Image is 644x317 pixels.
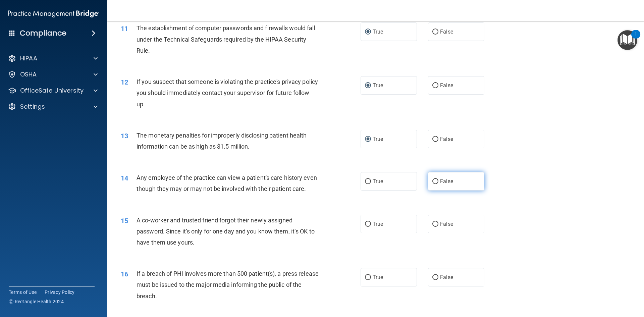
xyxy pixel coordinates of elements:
[373,221,383,227] span: True
[137,174,317,192] span: Any employee of the practice can view a patient's care history even though they may or may not be...
[373,274,383,280] span: True
[432,30,438,35] input: False
[8,70,98,78] a: OSHA
[20,70,37,78] p: OSHA
[365,222,371,227] input: True
[20,54,37,62] p: HIPAA
[8,103,98,111] a: Settings
[365,30,371,35] input: True
[9,289,37,296] a: Terms of Use
[635,34,637,43] div: 1
[365,179,371,184] input: True
[373,178,383,184] span: True
[373,82,383,89] span: True
[440,221,453,227] span: False
[137,132,307,150] span: The monetary penalties for improperly disclosing patient health information can be as high as $1....
[440,274,453,280] span: False
[432,83,438,88] input: False
[365,83,371,88] input: True
[440,136,453,142] span: False
[8,54,98,62] a: HIPAA
[440,29,453,35] span: False
[432,222,438,227] input: False
[440,178,453,184] span: False
[432,275,438,280] input: False
[121,174,128,182] span: 14
[8,87,98,95] a: OfficeSafe University
[432,179,438,184] input: False
[121,217,128,225] span: 15
[373,29,383,35] span: True
[137,270,319,299] span: If a breach of PHI involves more than 500 patient(s), a press release must be issued to the major...
[365,275,371,280] input: True
[137,217,315,246] span: A co-worker and trusted friend forgot their newly assigned password. Since it’s only for one day ...
[8,7,99,20] img: PMB logo
[121,132,128,140] span: 13
[45,289,75,296] a: Privacy Policy
[618,30,637,50] button: Open Resource Center, 1 new notification
[365,137,371,142] input: True
[121,24,128,33] span: 11
[121,78,128,86] span: 12
[137,24,315,54] span: The establishment of computer passwords and firewalls would fall under the Technical Safeguards r...
[432,137,438,142] input: False
[373,136,383,142] span: True
[137,78,318,107] span: If you suspect that someone is violating the practice's privacy policy you should immediately con...
[20,87,84,95] p: OfficeSafe University
[20,103,45,111] p: Settings
[440,82,453,89] span: False
[9,298,64,305] span: Ⓒ Rectangle Health 2024
[20,29,66,38] h4: Compliance
[121,270,128,278] span: 16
